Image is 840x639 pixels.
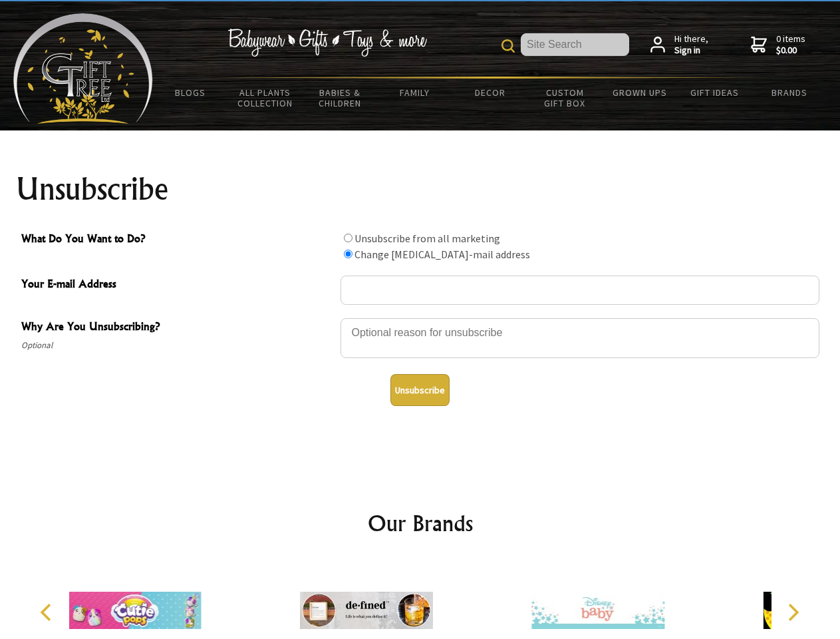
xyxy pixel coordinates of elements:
h1: Unsubscribe [16,173,825,205]
label: Change [MEDICAL_DATA]-mail address [354,248,530,261]
button: Next [778,598,807,627]
a: Family [378,79,453,106]
span: Your E-mail Address [21,276,334,295]
h2: Our Brands [27,507,814,539]
button: Previous [33,598,63,627]
a: All Plants Collection [228,79,303,117]
img: Babywear - Gifts - Toys & more [227,29,427,57]
span: What Do You Want to Do? [21,230,334,250]
strong: $0.00 [776,45,805,57]
strong: Sign in [674,45,708,57]
a: Custom Gift Box [527,79,603,117]
input: What Do You Want to Do? [344,234,352,242]
a: Babies & Children [303,79,378,117]
a: Hi there,Sign in [650,33,708,57]
span: 0 items [776,33,805,57]
img: Babyware - Gifts - Toys and more... [13,13,153,124]
label: Unsubscribe from all marketing [354,232,500,245]
a: BLOGS [153,79,228,106]
input: Your E-mail Address [341,276,819,305]
a: Decor [452,79,527,106]
input: What Do You Want to Do? [344,250,352,258]
a: 0 items$0.00 [751,33,805,57]
span: Hi there, [674,33,708,57]
textarea: Why Are You Unsubscribing? [341,318,819,358]
a: Grown Ups [602,79,677,106]
a: Gift Ideas [677,79,752,106]
button: Unsubscribe [390,374,450,406]
span: Optional [21,337,334,353]
input: Site Search [521,33,629,56]
span: Why Are You Unsubscribing? [21,318,334,337]
a: Brands [752,79,827,106]
img: product search [501,39,515,53]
